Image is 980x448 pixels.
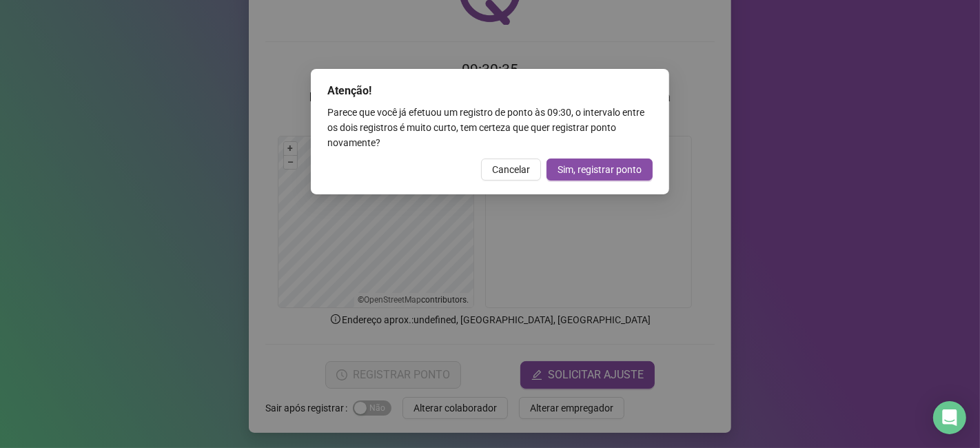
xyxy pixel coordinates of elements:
[327,105,653,150] div: Parece que você já efetuou um registro de ponto às 09:30 , o intervalo entre os dois registros é ...
[492,162,530,177] span: Cancelar
[933,401,966,434] div: Open Intercom Messenger
[327,83,653,99] div: Atenção!
[547,159,653,181] button: Sim, registrar ponto
[481,159,541,181] button: Cancelar
[558,162,642,177] span: Sim, registrar ponto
